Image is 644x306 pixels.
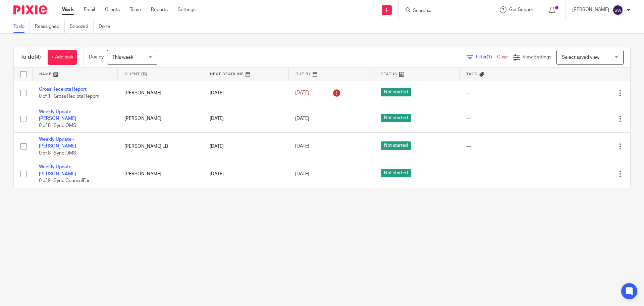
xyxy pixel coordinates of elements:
[39,137,76,148] a: Weekly Update - [PERSON_NAME]
[466,171,538,177] div: ---
[295,116,309,121] span: [DATE]
[39,110,76,121] a: Weekly Update - [PERSON_NAME]
[381,141,411,150] span: Not started
[497,55,508,59] a: Clear
[70,20,94,33] a: Snoozed
[466,90,538,96] div: ---
[203,133,288,160] td: [DATE]
[466,115,538,122] div: ---
[381,169,411,177] span: Not started
[412,8,473,14] input: Search
[89,54,104,60] p: Due by
[130,6,141,13] a: Team
[118,105,203,132] td: [PERSON_NAME]
[476,55,497,59] span: Filter
[203,105,288,132] td: [DATE]
[295,144,309,149] span: [DATE]
[13,20,30,33] a: To do
[13,5,47,14] img: Pixie
[295,91,309,95] span: [DATE]
[20,54,41,61] h1: To do
[39,178,90,183] span: 0 of 9 · Sync CounselEar
[562,55,599,60] span: Select saved view
[39,165,76,176] a: Weekly Update- [PERSON_NAME]
[39,123,76,128] span: 0 of 8 · Sync OMS
[39,94,99,99] span: 0 of 1 · Gross Recipts Report
[112,55,133,60] span: This week
[466,72,478,76] span: Tags
[203,81,288,105] td: [DATE]
[203,160,288,188] td: [DATE]
[178,6,196,13] a: Settings
[39,87,87,92] a: Gross Receipts Report
[151,6,168,13] a: Reports
[84,6,95,13] a: Email
[99,20,115,33] a: Done
[48,50,77,65] a: + Add task
[118,133,203,160] td: [PERSON_NAME] LB
[487,55,492,59] span: (1)
[118,160,203,188] td: [PERSON_NAME]
[118,81,203,105] td: [PERSON_NAME]
[523,55,551,59] span: View Settings
[612,5,623,15] img: svg%3E
[572,6,609,13] p: [PERSON_NAME]
[381,88,411,96] span: Not started
[35,20,65,33] a: Reassigned
[509,7,535,12] span: Get Support
[381,114,411,122] span: Not started
[466,143,538,150] div: ---
[39,151,76,156] span: 0 of 8 · Sync OMS
[105,6,120,13] a: Clients
[35,54,41,60] span: (4)
[62,6,74,13] a: Work
[295,172,309,176] span: [DATE]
